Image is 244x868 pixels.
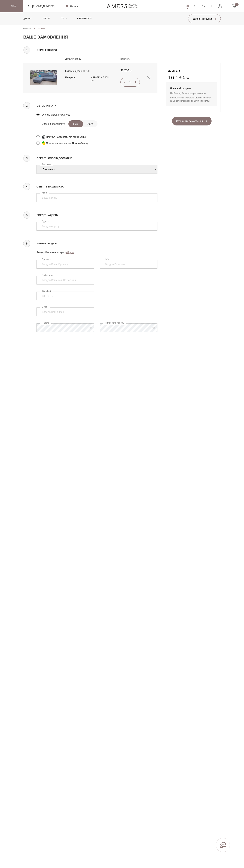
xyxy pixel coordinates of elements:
[72,141,88,145] span: ПриватБанку
[100,260,157,269] input: Введіть Ваше ім'я
[58,12,69,25] a: Пуфи
[202,4,205,8] a: EN
[36,222,157,231] input: Введіть адресу
[40,273,55,277] label: По батькові
[23,102,30,109] span: 2
[168,69,215,73] p: До оплати:
[75,12,94,25] a: в наявності
[120,57,150,61] span: Вартість
[46,135,72,139] span: Покупка частинами від
[65,76,75,79] span: Матеріал:
[36,307,94,316] input: Введіть Ваш e-mail
[188,14,221,23] button: Замовити зразки
[23,212,30,219] span: 5
[193,17,216,20] span: Замовити зразки
[40,305,50,309] label: E-mail
[202,92,203,95] span: 0
[23,27,31,30] a: Головна
[40,321,51,325] label: Пароль
[30,69,57,87] img: m_img-2478-1.JPG
[42,122,65,126] p: Спосіб передоплати
[23,155,30,162] span: 3
[168,75,184,80] span: 16 130
[36,193,157,202] input: Введіть місто
[120,69,150,72] span: грн
[83,120,98,127] label: 100%
[168,75,215,81] span: грн
[23,240,30,247] span: 6
[194,4,197,8] a: RU
[40,12,53,25] a: Крісла
[21,12,35,25] a: Дивани
[46,141,71,145] span: Оплата частинами від
[40,191,49,195] label: Місто
[36,156,157,160] span: Оберіть спосіб доставки
[235,3,239,6] span: 1
[68,120,83,127] label: 50%
[103,321,126,325] label: Підтвердіть пароль
[170,96,213,102] p: Ви зможете використати отримані бонуси за це замовлення при наступній покупці!
[40,163,53,166] label: Доставка
[36,103,157,108] span: Метод оплати
[36,260,94,269] input: Введіть Ваше Прізвище
[65,57,112,61] span: Деталі товару
[40,219,51,223] label: Адреса
[36,241,157,246] span: Контактні дані
[73,135,86,139] span: Монобанку
[176,120,207,122] span: Оформити замовлення
[120,69,129,72] span: 32 260
[40,289,53,293] label: Телефон
[36,213,157,217] span: Введіть адресу
[36,276,94,285] input: Введіть Ваше ім'я По батькові
[202,92,206,95] b: грн
[23,34,221,40] h1: Ваше замовлення
[91,76,109,82] span: APPAREL - FIBRIL 16
[103,257,110,261] label: Ім'я
[23,183,30,190] span: 4
[66,5,78,8] a: Салони
[129,81,131,84] span: 1
[36,250,157,254] p: Якщо у Вас вже є акаунт
[122,80,127,85] button: -
[23,46,30,54] span: 1
[42,113,70,117] span: Оплата рахунок/фактура
[172,117,212,125] button: Оформити замовлення
[40,257,53,261] label: Прізвище
[23,27,31,30] span: Головна
[186,4,189,8] a: UA
[170,92,213,95] p: На Вашому бонусному рахунку:
[36,184,157,189] span: Оберіть ваше місто
[170,86,213,90] span: Бонусний рахунок:
[36,292,94,300] input: +38 (0__) __ ___
[23,48,157,52] span: Обрані товари
[28,4,54,8] a: [PHONE_NUMBER]
[65,69,112,73] p: Кутовий диван КЕЛЛІ
[65,251,74,254] a: увійдіть
[133,80,138,85] button: +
